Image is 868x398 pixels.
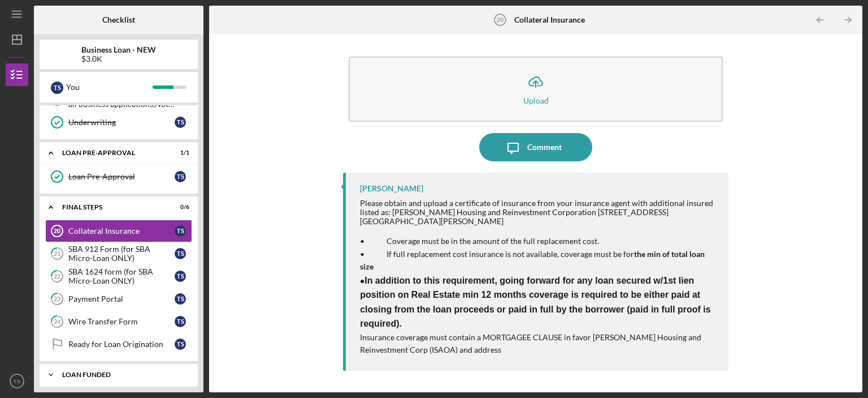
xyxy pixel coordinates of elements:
div: Comment [527,133,562,161]
button: Comment [479,133,592,161]
div: Wire Transfer Form [68,317,175,326]
div: LOAN FUNDED [62,371,184,378]
div: T S [175,271,186,282]
div: T S [175,339,186,350]
a: 22SBA 1624 form (for SBA Micro-Loan ONLY)TS [45,265,192,288]
a: 23Payment PortalTS [45,288,192,310]
tspan: 20 [54,228,60,234]
div: Payment Portal [68,294,175,303]
strong: • [360,276,710,329]
a: 21SBA 912 Form (for SBA Micro-Loan ONLY)TS [45,242,192,265]
div: T S [175,293,186,305]
b: Collateral Insurance [514,15,585,24]
p: • If full replacement cost insurance is not available, coverage must be for [360,248,717,273]
div: FINAL STEPS [62,204,161,211]
b: Business Loan - NEW [81,45,156,54]
p: Insurance coverage must contain a MORTGAGEE CLAUSE in favor [PERSON_NAME] Housing and Reinvestmen... [360,331,717,357]
tspan: 23 [54,296,60,303]
button: TS [6,370,28,392]
a: Ready for Loan OriginationTS [45,333,192,356]
div: 0 / 6 [169,204,189,211]
div: Upload [523,96,549,105]
tspan: 21 [54,250,60,258]
a: 24Wire Transfer FormTS [45,310,192,333]
div: [PERSON_NAME] [360,184,423,193]
div: 1 / 1 [169,149,189,156]
div: Collateral Insurance [68,226,175,236]
div: Loan Pre-Approval [68,172,175,181]
tspan: 22 [54,273,60,280]
div: T S [175,171,186,182]
tspan: 24 [54,318,61,326]
div: LOAN PRE-APPROVAL [62,149,161,156]
div: Please obtain and upload a certificate of insurance from your insurance agent with additional ins... [360,199,717,226]
div: SBA 1624 form (for SBA Micro-Loan ONLY) [68,267,175,285]
span: In addition to this requirement, going forward for any loan secured w/1st lien position on Real E... [360,276,710,329]
div: Ready for Loan Origination [68,340,175,349]
text: TS [14,378,20,384]
button: Upload [349,57,723,122]
p: • Coverage must be in the amount of the full replacement cost. [360,235,717,247]
a: Loan Pre-ApprovalTS [45,165,192,188]
div: T S [175,316,186,327]
div: SBA 912 Form (for SBA Micro-Loan ONLY) [68,245,175,263]
div: T S [51,82,63,94]
div: Underwriting [68,118,175,127]
div: T S [175,248,186,259]
a: UnderwritingTS [45,111,192,134]
a: 20Collateral InsuranceTS [45,220,192,242]
b: Checklist [102,15,135,24]
div: $3.0K [81,54,156,63]
div: You [66,78,153,97]
tspan: 20 [497,16,504,23]
div: T S [175,117,186,128]
div: T S [175,225,186,237]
